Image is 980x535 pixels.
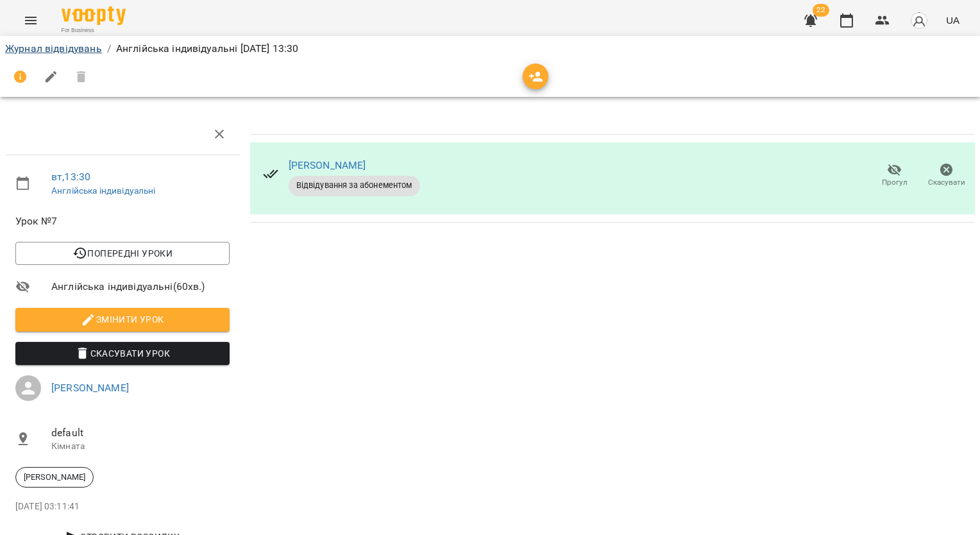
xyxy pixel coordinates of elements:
span: Прогул [882,177,908,188]
p: Англійська індивідуальні [DATE] 13:30 [116,41,298,56]
img: Voopty Logo [62,6,126,25]
div: [PERSON_NAME] [15,467,94,488]
span: For Business [62,26,126,35]
p: [DATE] 03:11:41 [15,500,230,513]
span: Скасувати Урок [26,346,219,361]
button: Прогул [868,158,920,194]
button: Скасувати [920,158,972,194]
span: UA [946,13,959,27]
span: 22 [813,4,829,17]
button: Menu [15,5,46,36]
span: Урок №7 [15,214,230,229]
a: Журнал відвідувань [5,42,102,55]
span: [PERSON_NAME] [16,471,93,483]
span: Відвідування за абонементом [289,180,420,191]
span: default [51,425,230,441]
span: Скасувати [928,177,965,188]
a: Англійська індивідуальні [51,185,156,196]
li: / [107,41,111,56]
img: avatar_s.png [910,12,928,30]
button: Попередні уроки [15,242,230,265]
a: вт , 13:30 [51,171,90,183]
p: Кімната [51,440,230,453]
a: [PERSON_NAME] [51,382,129,394]
span: Попередні уроки [26,246,219,261]
nav: breadcrumb [5,41,975,56]
span: Англійська індивідуальні ( 60 хв. ) [51,279,230,294]
button: Скасувати Урок [15,342,230,365]
a: [PERSON_NAME] [289,159,366,171]
span: Змінити урок [26,312,219,327]
button: UA [941,8,965,32]
button: Змінити урок [15,308,230,331]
